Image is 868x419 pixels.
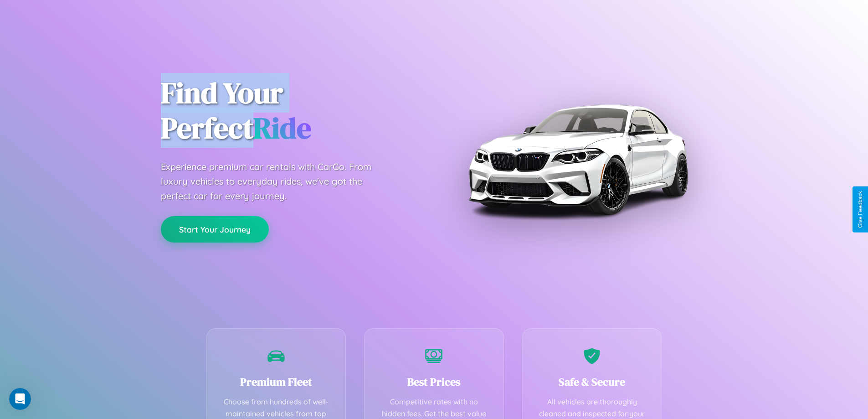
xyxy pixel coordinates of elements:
button: Start Your Journey [161,216,269,243]
h3: Premium Fleet [221,374,332,389]
h1: Find Your Perfect [161,76,421,146]
div: Give Feedback [857,191,863,228]
img: Premium BMW car rental vehicle [464,46,692,274]
span: Ride [253,108,311,148]
iframe: Intercom live chat [9,388,31,410]
p: Experience premium car rentals with CarGo. From luxury vehicles to everyday rides, we've got the ... [161,160,389,203]
h3: Safe & Secure [536,374,648,389]
h3: Best Prices [378,374,490,389]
